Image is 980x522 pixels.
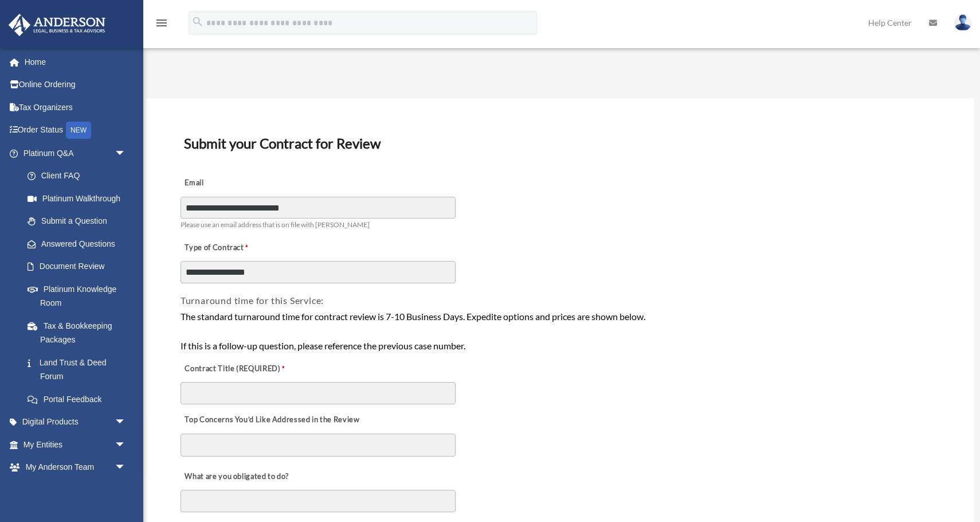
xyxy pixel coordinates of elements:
a: Tax Organizers [8,96,143,119]
label: Type of Contract [181,240,295,256]
i: search [191,15,204,28]
label: Top Concerns You’d Like Addressed in the Review [181,412,363,428]
span: arrow_drop_down [115,456,138,480]
a: Tax & Bookkeeping Packages [16,314,143,351]
i: menu [155,16,168,30]
span: Please use an email address that is on file with [PERSON_NAME] [181,220,370,229]
a: Client FAQ [16,165,143,188]
a: Online Ordering [8,73,143,96]
a: Land Trust & Deed Forum [16,351,143,388]
a: Order StatusNEW [8,119,143,142]
a: Document Review [16,255,138,278]
a: Platinum Knowledge Room [16,278,143,314]
div: The standard turnaround time for contract review is 7-10 Business Days. Expedite options and pric... [181,309,940,353]
a: My Entitiesarrow_drop_down [8,433,143,456]
a: Submit a Question [16,210,143,233]
label: Contract Title (REQUIRED) [181,361,295,377]
span: arrow_drop_down [115,478,138,502]
label: What are you obligated to do? [181,469,295,485]
div: NEW [66,122,91,139]
a: Answered Questions [16,232,143,255]
a: menu [155,20,168,30]
span: arrow_drop_down [115,411,138,434]
a: Platinum Walkthrough [16,187,143,210]
a: Platinum Q&Aarrow_drop_down [8,142,143,165]
a: My Documentsarrow_drop_down [8,478,143,501]
a: My Anderson Teamarrow_drop_down [8,456,143,479]
label: Email [181,176,295,192]
a: Home [8,50,143,73]
span: Turnaround time for this Service: [181,295,324,306]
h3: Submit your Contract for Review [179,131,941,155]
a: Portal Feedback [16,388,143,411]
span: arrow_drop_down [115,433,138,457]
img: Anderson Advisors Platinum Portal [5,14,109,36]
img: User Pic [954,14,971,31]
a: Digital Productsarrow_drop_down [8,411,143,434]
span: arrow_drop_down [115,142,138,165]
